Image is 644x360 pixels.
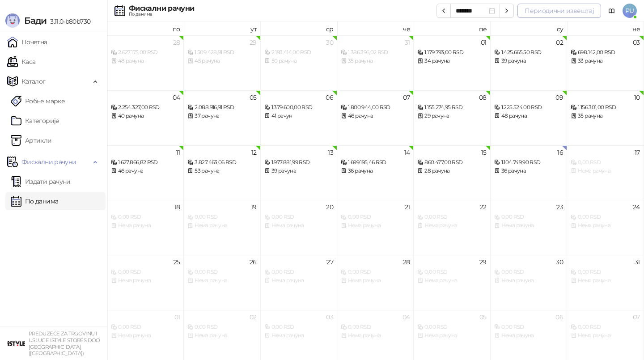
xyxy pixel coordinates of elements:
[555,314,563,320] div: 06
[417,268,486,276] div: 0,00 RSD
[571,57,640,65] div: 33 рачуна
[184,200,260,255] td: 2025-08-19
[111,213,180,221] div: 0,00 RSD
[264,323,333,331] div: 0,00 RSD
[129,12,194,17] div: По данима
[264,158,333,167] div: 1.977.881,99 RSD
[571,268,640,276] div: 0,00 RSD
[129,5,194,12] div: Фискални рачуни
[261,200,337,255] td: 2025-08-20
[111,48,180,57] div: 2.627.175,00 RSD
[341,103,410,112] div: 1.800.944,00 RSD
[251,149,257,156] div: 12
[184,145,260,200] td: 2025-08-12
[635,259,640,265] div: 31
[491,200,567,255] td: 2025-08-23
[184,21,260,35] th: ут
[174,204,180,210] div: 18
[341,57,410,65] div: 35 рачуна
[111,112,180,120] div: 40 рачуна
[341,331,410,340] div: Нема рачуна
[405,204,410,210] div: 21
[264,167,333,175] div: 39 рачуна
[491,35,567,90] td: 2025-08-02
[405,39,410,46] div: 31
[107,90,184,145] td: 2025-08-04
[337,255,414,310] td: 2025-08-28
[251,204,257,210] div: 19
[341,112,410,120] div: 46 рачуна
[481,39,487,46] div: 01
[107,200,184,255] td: 2025-08-18
[494,57,563,65] div: 39 рачуна
[111,331,180,340] div: Нема рачуна
[571,276,640,285] div: Нема рачуна
[250,314,257,320] div: 02
[481,149,487,156] div: 15
[557,149,563,156] div: 16
[417,167,486,175] div: 28 рачуна
[5,13,20,28] img: Logo
[417,331,486,340] div: Нема рачуна
[556,204,563,210] div: 23
[250,39,257,46] div: 29
[326,259,333,265] div: 27
[264,268,333,276] div: 0,00 RSD
[111,221,180,230] div: Нема рачуна
[173,94,180,101] div: 04
[341,48,410,57] div: 1.386.396,02 RSD
[264,57,333,65] div: 50 рачуна
[184,35,260,90] td: 2025-07-29
[494,213,563,221] div: 0,00 RSD
[111,268,180,276] div: 0,00 RSD
[567,145,644,200] td: 2025-08-17
[417,112,486,120] div: 29 рачуна
[11,192,58,210] a: По данима
[623,4,637,18] span: PU
[571,221,640,230] div: Нема рачуна
[29,330,100,356] small: PREDUZEĆE ZA TRGOVINU I USLUGE ISTYLE STORES DOO [GEOGRAPHIC_DATA] ([GEOGRAPHIC_DATA])
[571,112,640,120] div: 35 рачуна
[494,331,563,340] div: Нема рачуна
[341,323,410,331] div: 0,00 RSD
[417,323,486,331] div: 0,00 RSD
[567,200,644,255] td: 2025-08-24
[494,276,563,285] div: Нема рачуна
[571,167,640,175] div: Нема рачуна
[187,221,256,230] div: Нема рачуна
[494,221,563,230] div: Нема рачуна
[261,35,337,90] td: 2025-07-30
[402,314,410,320] div: 04
[264,48,333,57] div: 2.193.414,00 RSD
[556,259,563,265] div: 30
[21,72,46,90] span: Каталог
[417,213,486,221] div: 0,00 RSD
[47,17,90,25] span: 3.11.0-b80b730
[491,255,567,310] td: 2025-08-30
[326,204,333,210] div: 20
[174,259,180,265] div: 25
[479,94,487,101] div: 08
[556,39,563,46] div: 02
[571,158,640,167] div: 0,00 RSD
[491,21,567,35] th: су
[264,213,333,221] div: 0,00 RSD
[187,323,256,331] div: 0,00 RSD
[326,314,333,320] div: 03
[571,331,640,340] div: Нема рачуна
[187,276,256,285] div: Нема рачуна
[174,314,180,320] div: 01
[491,145,567,200] td: 2025-08-16
[111,323,180,331] div: 0,00 RSD
[414,145,490,200] td: 2025-08-15
[417,57,486,65] div: 34 рачуна
[261,21,337,35] th: ср
[11,92,65,110] a: Робне марке
[173,39,180,46] div: 28
[571,213,640,221] div: 0,00 RSD
[341,276,410,285] div: Нема рачуна
[107,255,184,310] td: 2025-08-25
[404,149,410,156] div: 14
[633,204,640,210] div: 24
[417,158,486,167] div: 860.477,00 RSD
